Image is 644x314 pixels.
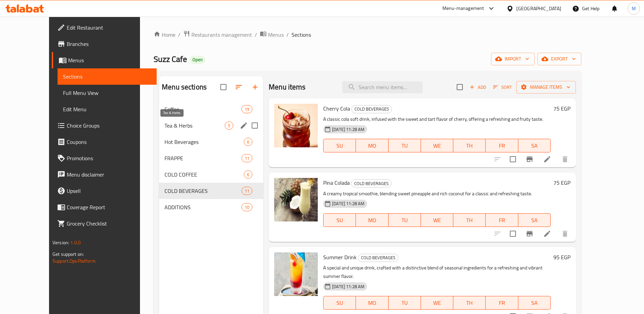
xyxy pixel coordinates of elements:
span: SA [521,215,548,225]
a: Coverage Report [52,199,157,215]
a: Grocery Checklist [52,215,157,232]
span: 5 [225,122,233,129]
li: / [178,31,180,39]
button: import [491,53,535,65]
button: SA [518,296,551,310]
span: WE [424,141,451,151]
nav: Menu sections [159,98,263,218]
a: Branches [52,36,157,52]
div: [GEOGRAPHIC_DATA] [516,5,561,12]
span: 10 [242,204,252,211]
a: Choice Groups [52,117,157,134]
div: items [241,105,252,113]
span: 6 [244,139,252,145]
span: TU [391,298,418,308]
div: ADDITIONS10 [159,199,263,215]
button: TH [453,296,486,310]
nav: breadcrumb [154,30,581,39]
a: Edit menu item [543,230,551,238]
span: Version: [52,238,69,247]
button: TU [389,139,421,152]
div: items [241,187,252,195]
span: MO [359,298,386,308]
span: import [497,55,529,63]
h6: 75 EGP [553,178,570,187]
button: Sort [491,82,514,93]
span: Suzz Cafe [154,51,187,67]
span: SA [521,141,548,151]
a: Full Menu View [58,85,157,101]
a: Edit Menu [58,101,157,117]
div: COLD BEVERAGES [351,179,392,187]
span: WE [424,215,451,225]
div: items [225,121,233,130]
span: COLD BEVERAGES [358,254,398,262]
a: Edit Restaurant [52,19,157,36]
span: Tea & Herbs [164,121,225,130]
button: SA [518,139,551,152]
span: FR [488,298,515,308]
span: COLD COFFEE [164,170,244,179]
span: SA [521,298,548,308]
span: Add [469,83,487,91]
span: ADDITIONS [164,203,241,211]
h6: 75 EGP [553,104,570,113]
span: FR [488,141,515,151]
button: WE [421,296,453,310]
span: [DATE] 11:28 AM [329,200,367,207]
div: items [241,203,252,211]
span: Cherry Cola [323,103,350,114]
span: Menus [268,31,284,39]
span: 11 [242,155,252,162]
span: Add item [467,82,489,93]
span: Sections [292,31,311,39]
button: WE [421,139,453,152]
span: 6 [244,171,252,178]
span: Menu disclaimer [67,170,151,179]
span: Sections [63,72,151,81]
div: Tea & Herbs5edit [159,117,263,134]
span: Choice Groups [67,121,151,130]
div: FRAPPE11 [159,150,263,166]
span: TH [456,215,483,225]
span: Sort items [489,82,516,93]
img: Summer Drink [274,252,318,296]
button: FR [486,139,518,152]
span: export [543,55,576,63]
h2: Menu sections [162,82,207,92]
a: Coupons [52,134,157,150]
span: MO [359,141,386,151]
div: COLD BEVERAGES [358,254,398,262]
input: search [342,81,423,93]
div: COLD BEVERAGES [351,105,392,113]
button: export [537,53,581,65]
span: TU [391,215,418,225]
h2: Menu items [269,82,306,92]
span: Summer Drink [323,252,357,262]
span: TH [456,141,483,151]
span: Menus [68,56,151,64]
span: FR [488,215,515,225]
button: TU [389,296,421,310]
span: TU [391,141,418,151]
p: A creamy tropical smoothie, blending sweet pineapple and rich coconut for a classic and refreshin... [323,189,551,198]
span: MO [359,215,386,225]
button: Add [467,82,489,93]
span: Promotions [67,154,151,162]
span: TH [456,298,483,308]
h6: 95 EGP [553,252,570,262]
a: Menus [260,30,284,39]
span: FRAPPE [164,154,241,162]
div: COLD COFFEE6 [159,166,263,183]
a: Restaurants management [183,30,252,39]
p: A classic cola soft drink, infused with the sweet and tart flavor of cherry, offering a refreshin... [323,115,551,123]
button: WE [421,213,453,227]
span: Select section [453,80,467,94]
a: Support.OpsPlatform [52,257,96,265]
p: A special and unique drink, crafted with a distinctive blend of seasonal ingredients for a refres... [323,264,551,281]
span: Edit Menu [63,105,151,113]
button: SU [323,213,356,227]
button: SU [323,139,356,152]
span: COLD BEVERAGES [164,187,241,195]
